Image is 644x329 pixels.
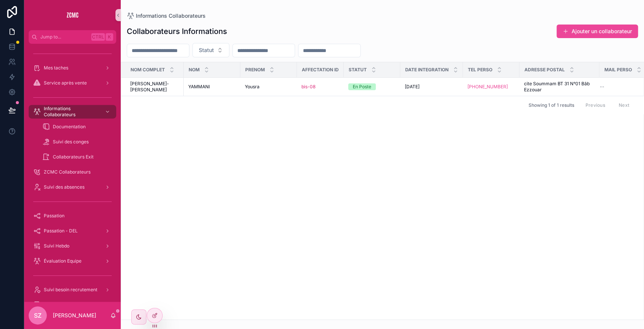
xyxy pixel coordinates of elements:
[29,224,116,238] a: Passation - DEL
[44,228,78,234] span: Passation - DEL
[53,124,86,130] span: Documentation
[405,67,449,73] span: Date integration
[91,33,105,41] span: Ctrl
[188,84,236,90] a: YAMMANI
[199,46,214,54] span: Statut
[556,25,638,38] button: Ajouter un collaborateur
[44,243,69,249] span: Suivi Hebdo
[524,81,595,93] a: cite Soummam BT 31 N°01 Bâb Ezzouar
[127,12,206,20] a: Informations Collaborateurs
[245,67,265,73] span: Prenom
[38,120,116,134] a: Documentation
[38,135,116,149] a: Suivi des conges
[130,81,179,93] a: [PERSON_NAME]-[PERSON_NAME]
[245,84,292,90] a: Yousra
[44,65,68,71] span: Mes taches
[29,61,116,75] a: Mes taches
[245,84,260,90] span: Yousra
[29,209,116,223] a: Passation
[29,283,116,297] a: Suivi besoin recrutement
[34,311,41,320] span: SZ
[44,106,99,118] span: Informations Collaborateurs
[44,287,97,293] span: Suivi besoin recrutement
[29,76,116,90] a: Service après vente
[528,102,574,108] span: Showing 1 of 1 results
[467,84,508,90] a: [PHONE_NUMBER]
[136,12,206,20] span: Informations Collaborateurs
[53,312,96,319] p: [PERSON_NAME]
[53,139,89,145] span: Suivi des conges
[29,105,116,118] a: Informations Collaborateurs
[38,150,116,164] a: Collaborateurs Exit
[349,67,367,73] span: Statut
[44,213,65,219] span: Passation
[66,9,78,21] img: App logo
[29,239,116,253] a: Suivi Hebdo
[468,67,492,73] span: Tel Perso
[604,67,632,73] span: Mail perso
[405,84,420,90] span: [DATE]
[301,84,339,90] a: bis-08
[106,34,112,40] span: K
[44,258,81,264] span: Évaluation Equipe
[29,165,116,179] a: ZCMC Collaborateurs
[40,34,88,40] span: Jump to...
[53,154,94,160] span: Collaborateurs Exit
[467,84,515,90] a: [PHONE_NUMBER]
[348,83,396,90] a: En Poste
[189,67,200,73] span: Nom
[600,84,604,90] span: --
[405,84,458,90] a: [DATE]
[301,84,315,90] a: bis-08
[127,26,227,37] h1: Collaborateurs Informations
[188,84,210,90] span: YAMMANI
[44,80,87,86] span: Service après vente
[29,180,116,194] a: Suivi des absences
[29,254,116,268] a: Évaluation Equipe
[192,43,229,57] button: Select Button
[302,67,339,73] span: Affectation ID
[44,169,91,175] span: ZCMC Collaborateurs
[524,67,565,73] span: Adresse postal
[29,30,116,44] button: Jump to...CtrlK
[353,83,371,90] div: En Poste
[131,67,165,73] span: Nom complet
[44,184,85,190] span: Suivi des absences
[24,44,121,302] div: scrollable content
